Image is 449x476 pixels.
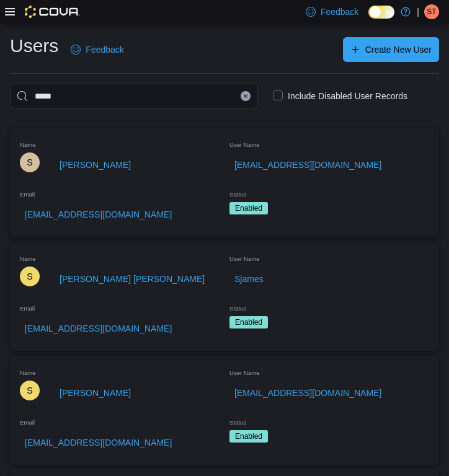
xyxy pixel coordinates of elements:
[235,431,262,442] span: Enabled
[27,267,33,286] span: S
[66,37,128,62] a: Feedback
[20,430,177,455] button: [EMAIL_ADDRESS][DOMAIN_NAME]
[225,182,434,202] div: Status
[20,381,40,400] div: Sarah
[20,202,177,227] button: [EMAIL_ADDRESS][DOMAIN_NAME]
[225,410,434,430] div: Status
[273,89,407,104] label: Include Disabled User Records
[20,152,40,172] div: Sarah
[225,133,434,152] div: User Name
[55,381,136,405] button: [PERSON_NAME]
[15,247,225,267] div: Name
[15,410,225,430] div: Email
[60,159,131,171] span: [PERSON_NAME]
[25,208,172,221] span: [EMAIL_ADDRESS][DOMAIN_NAME]
[235,203,262,214] span: Enabled
[229,267,269,291] button: Sjames
[27,152,33,172] span: S
[229,202,268,214] span: Enabled
[417,4,419,19] p: |
[20,267,40,286] div: Sarah
[20,316,177,341] button: [EMAIL_ADDRESS][DOMAIN_NAME]
[27,381,33,400] span: S
[15,296,225,316] div: Email
[321,6,358,18] span: Feedback
[15,361,225,381] div: Name
[234,159,381,171] span: [EMAIL_ADDRESS][DOMAIN_NAME]
[343,37,439,62] button: Create New User
[60,387,131,399] span: [PERSON_NAME]
[15,182,225,202] div: Email
[225,296,434,316] div: Status
[55,267,210,291] button: [PERSON_NAME] [PERSON_NAME]
[25,436,172,449] span: [EMAIL_ADDRESS][DOMAIN_NAME]
[229,430,268,443] span: Enabled
[15,133,225,152] div: Name
[229,316,268,328] span: Enabled
[241,91,251,101] button: Clear input
[234,273,264,285] span: Sjames
[225,247,434,267] div: User Name
[25,6,80,18] img: Cova
[235,317,262,328] span: Enabled
[86,43,123,56] span: Feedback
[229,381,386,405] button: [EMAIL_ADDRESS][DOMAIN_NAME]
[229,152,386,177] button: [EMAIL_ADDRESS][DOMAIN_NAME]
[55,152,136,177] button: [PERSON_NAME]
[368,6,394,19] input: Dark Mode
[60,273,205,285] span: [PERSON_NAME] [PERSON_NAME]
[25,322,172,335] span: [EMAIL_ADDRESS][DOMAIN_NAME]
[424,4,439,19] div: Sarah Timmins Craig
[10,33,58,58] h1: Users
[427,4,436,19] span: ST
[365,43,432,56] span: Create New User
[234,387,381,399] span: [EMAIL_ADDRESS][DOMAIN_NAME]
[225,361,434,381] div: User Name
